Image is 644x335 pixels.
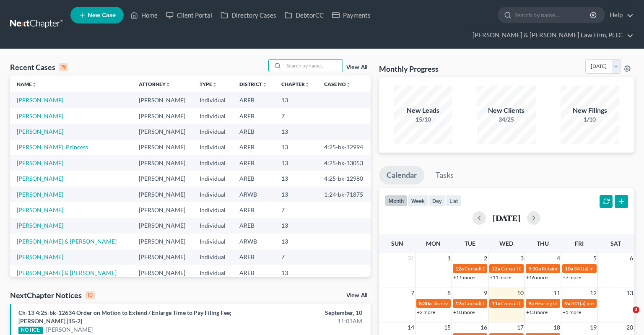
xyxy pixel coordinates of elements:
[59,63,68,71] div: 15
[328,8,375,23] a: Payments
[132,140,193,155] td: [PERSON_NAME]
[212,82,217,87] i: unfold_more
[200,81,217,87] a: Typeunfold_more
[275,155,317,171] td: 13
[477,115,536,124] div: 34/25
[589,288,597,298] span: 12
[432,300,563,306] span: Dismissal Date for [PERSON_NAME][GEOGRAPHIC_DATA]
[193,202,233,218] td: Individual
[17,253,63,260] a: [PERSON_NAME]
[346,65,367,70] a: View All
[346,82,351,87] i: unfold_more
[17,206,63,213] a: [PERSON_NAME]
[18,309,231,325] a: Ch-13 4:25-bk-12634 Order on Motion to Extend / Enlarge Time to Pay Filing Fee; [PERSON_NAME] [15-2]
[346,293,367,299] a: View All
[575,240,584,247] span: Fri
[317,171,371,186] td: 4:25-bk-12980
[394,106,452,115] div: New Leads
[528,300,534,306] span: 9a
[528,265,541,272] span: 9:30a
[139,81,171,87] a: Attorneyunfold_more
[626,288,634,298] span: 13
[453,309,475,315] a: +10 more
[493,213,520,222] h2: [DATE]
[46,325,93,334] a: [PERSON_NAME]
[17,112,63,119] a: [PERSON_NAME]
[166,82,171,87] i: unfold_more
[132,108,193,124] td: [PERSON_NAME]
[193,265,233,280] td: Individual
[132,234,193,249] td: [PERSON_NAME]
[233,249,275,265] td: AREB
[233,265,275,280] td: AREB
[280,8,328,23] a: DebtorCC
[565,265,573,272] span: 10a
[407,322,415,332] span: 14
[447,253,452,263] span: 1
[275,140,317,155] td: 13
[426,240,441,247] span: Mon
[516,288,525,298] span: 10
[428,195,446,206] button: day
[193,108,233,124] td: Individual
[233,108,275,124] td: AREB
[514,7,591,23] input: Search by name...
[428,166,461,184] a: Tasks
[17,175,63,182] a: [PERSON_NAME]
[453,274,475,280] a: +11 more
[132,202,193,218] td: [PERSON_NAME]
[324,81,351,87] a: Case Nounfold_more
[253,309,362,317] div: September, 10
[132,171,193,186] td: [PERSON_NAME]
[17,96,63,104] a: [PERSON_NAME]
[537,240,549,247] span: Thu
[605,8,634,23] a: Help
[407,253,415,263] span: 31
[480,322,488,332] span: 16
[592,253,597,263] span: 5
[233,218,275,234] td: AREB
[629,253,634,263] span: 6
[233,202,275,218] td: AREB
[447,288,452,298] span: 8
[465,240,475,247] span: Tue
[233,171,275,186] td: AREB
[193,124,233,139] td: Individual
[233,234,275,249] td: ARWB
[284,60,343,72] input: Search by name...
[275,249,317,265] td: 7
[565,300,570,306] span: 9a
[10,290,95,300] div: NextChapter Notices
[132,265,193,280] td: [PERSON_NAME]
[275,234,317,249] td: 13
[410,288,415,298] span: 7
[17,128,63,135] a: [PERSON_NAME]
[17,159,63,166] a: [PERSON_NAME]
[193,155,233,171] td: Individual
[239,81,267,87] a: Districtunfold_more
[275,187,317,202] td: 13
[132,249,193,265] td: [PERSON_NAME]
[317,155,371,171] td: 4:25-bk-13053
[193,234,233,249] td: Individual
[317,187,371,202] td: 1:24-bk-71875
[408,195,428,206] button: week
[563,274,581,280] a: +7 more
[10,62,68,72] div: Recent Cases
[193,187,233,202] td: Individual
[88,12,116,18] span: New Case
[275,202,317,218] td: 7
[535,300,600,306] span: Hearing for [PERSON_NAME]
[526,274,548,280] a: +16 more
[317,140,371,155] td: 4:25-bk-12994
[419,300,431,306] span: 8:30a
[85,291,95,299] div: 10
[492,265,500,272] span: 12a
[556,253,561,263] span: 4
[193,92,233,108] td: Individual
[385,195,408,206] button: month
[501,300,577,306] span: Consult Date for [PERSON_NAME]
[18,327,43,334] div: NOTICE
[233,155,275,171] td: AREB
[262,82,267,87] i: unfold_more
